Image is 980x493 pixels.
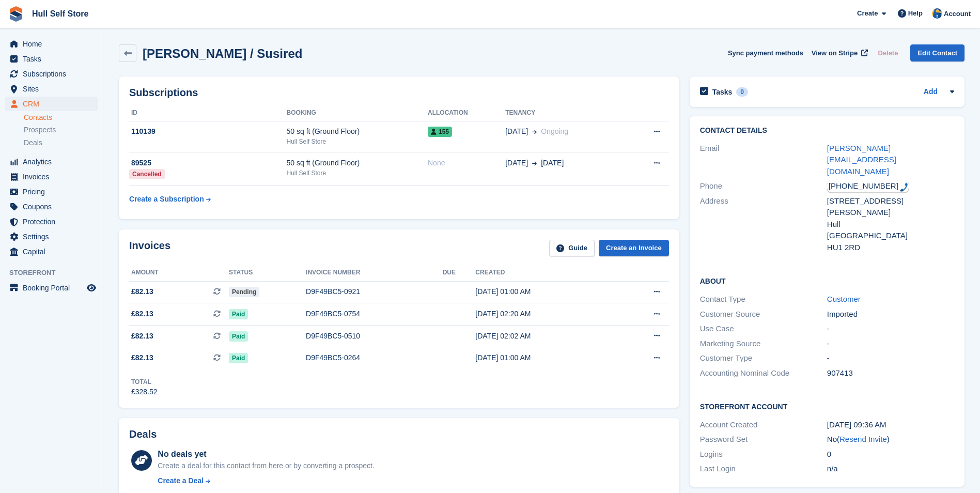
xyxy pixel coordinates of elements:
[932,8,942,19] img: Hull Self Store
[5,214,98,229] a: menu
[712,87,733,97] h2: Tasks
[944,9,971,19] span: Account
[24,137,98,148] a: Deals
[827,242,954,254] div: HU1 2RD
[700,127,954,135] h2: Contact Details
[23,214,85,229] span: Protection
[28,5,92,22] a: Hull Self Store
[700,367,827,379] div: Accounting Nominal Code
[129,190,211,209] a: Create a Subscription
[700,275,954,286] h2: About
[5,184,98,199] a: menu
[5,281,98,295] a: menu
[131,309,153,319] span: £82.13
[131,286,153,297] span: £82.13
[700,352,827,364] div: Customer Type
[837,435,890,443] span: ( )
[287,105,428,121] th: Booking
[700,309,827,320] div: Customer Source
[827,419,954,431] div: [DATE] 09:36 AM
[700,434,827,445] div: Password Set
[229,265,306,281] th: Status
[700,449,827,460] div: Logins
[306,265,443,281] th: Invoice number
[23,97,85,111] span: CRM
[229,287,259,297] span: Pending
[910,44,965,61] a: Edit Contact
[24,113,98,122] a: Contacts
[827,367,954,379] div: 907413
[827,338,954,350] div: -
[428,127,452,137] span: 155
[129,169,165,179] div: Cancelled
[23,170,85,184] span: Invoices
[736,87,748,97] div: 0
[807,44,870,61] a: View on Stripe
[229,353,248,363] span: Paid
[700,338,827,350] div: Marketing Source
[229,309,248,319] span: Paid
[541,127,568,135] span: Ongoing
[143,47,302,60] h2: [PERSON_NAME] / Susired
[700,419,827,431] div: Account Created
[23,199,85,214] span: Coupons
[229,331,248,342] span: Paid
[505,126,528,137] span: [DATE]
[24,125,98,135] a: Prospects
[827,449,954,460] div: 0
[129,158,287,168] div: 89525
[287,158,428,168] div: 50 sq ft (Ground Floor)
[700,401,954,411] h2: Storefront Account
[700,323,827,335] div: Use Case
[23,52,85,66] span: Tasks
[5,170,98,184] a: menu
[9,268,103,278] span: Storefront
[129,428,157,440] h2: Deals
[158,475,374,486] a: Create a Deal
[23,184,85,199] span: Pricing
[129,194,204,205] div: Create a Subscription
[900,182,908,192] img: hfpfyWBK5wQHBAGPgDf9c6qAYOxxMAAAAASUVORK5CYII=
[827,230,954,242] div: [GEOGRAPHIC_DATA]
[827,323,954,335] div: -
[827,309,954,320] div: Imported
[129,87,669,99] h2: Subscriptions
[158,448,374,460] div: No deals yet
[287,168,428,178] div: Hull Self Store
[306,309,443,319] div: D9F49BC5-0754
[827,219,954,230] div: Hull
[475,309,614,319] div: [DATE] 02:20 AM
[827,144,896,176] a: [PERSON_NAME][EMAIL_ADDRESS][DOMAIN_NAME]
[700,195,827,254] div: Address
[827,463,954,475] div: n/a
[5,67,98,81] a: menu
[700,180,827,192] div: Phone
[306,286,443,297] div: D9F49BC5-0921
[23,82,85,96] span: Sites
[812,48,858,58] span: View on Stripe
[475,265,614,281] th: Created
[839,435,887,443] a: Resend Invite
[728,44,803,61] button: Sync payment methods
[908,8,923,19] span: Help
[874,44,902,61] button: Delete
[8,6,24,22] img: stora-icon-8386f47178a22dfd0bd8f6a31ec36ba5ce8667c1dd55bd0f319d3a0aa187defe.svg
[5,155,98,169] a: menu
[131,377,158,387] div: Total
[428,105,505,121] th: Allocation
[475,286,614,297] div: [DATE] 01:00 AM
[24,125,56,135] span: Prospects
[700,294,827,305] div: Contact Type
[129,105,287,121] th: ID
[23,244,85,259] span: Capital
[443,265,476,281] th: Due
[85,282,98,294] a: Preview store
[549,240,595,257] a: Guide
[857,8,878,19] span: Create
[827,295,861,303] a: Customer
[5,97,98,111] a: menu
[505,158,528,168] span: [DATE]
[24,138,42,148] span: Deals
[541,158,564,168] span: [DATE]
[475,331,614,342] div: [DATE] 02:02 AM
